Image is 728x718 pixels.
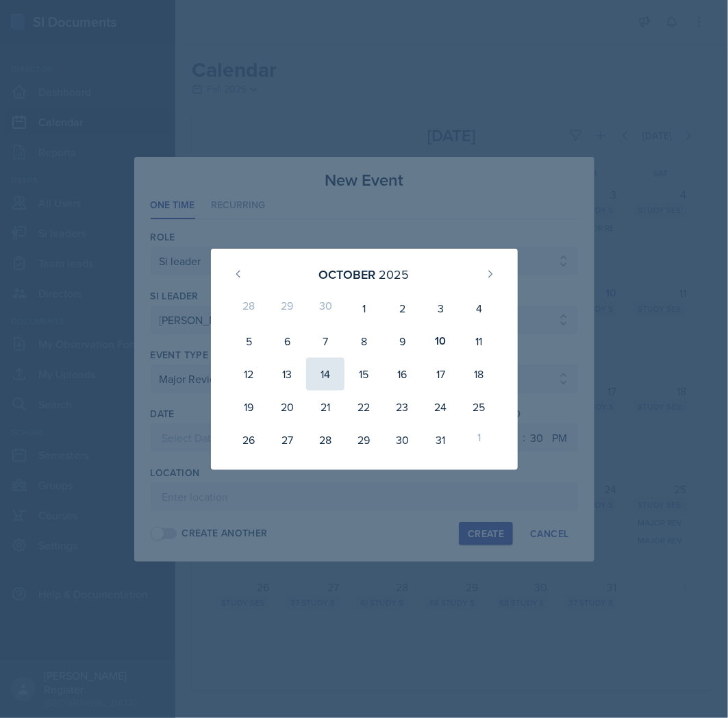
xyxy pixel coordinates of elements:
div: 16 [383,358,421,391]
div: 23 [383,391,421,423]
div: 19 [230,391,268,423]
div: 26 [230,423,268,456]
div: 28 [306,423,344,456]
div: 31 [421,423,460,456]
div: 12 [230,358,268,391]
div: 22 [344,391,383,423]
div: 27 [268,423,306,456]
div: 15 [344,358,383,391]
div: 28 [230,292,268,325]
div: 13 [268,358,306,391]
div: 4 [460,292,498,325]
div: 24 [421,391,460,423]
div: 8 [344,325,383,358]
div: 18 [460,358,498,391]
div: 20 [268,391,306,423]
div: 6 [268,325,306,358]
div: October [319,265,376,284]
div: 21 [306,391,344,423]
div: 14 [306,358,344,391]
div: 5 [230,325,268,358]
div: 17 [421,358,460,391]
div: 29 [268,292,306,325]
div: 30 [383,423,421,456]
div: 1 [460,423,498,456]
div: 30 [306,292,344,325]
div: 3 [421,292,460,325]
div: 1 [344,292,383,325]
div: 2 [383,292,421,325]
div: 10 [421,325,460,358]
div: 7 [306,325,344,358]
div: 25 [460,391,498,423]
div: 29 [344,423,383,456]
div: 2025 [379,265,410,284]
div: 11 [460,325,498,358]
div: 9 [383,325,421,358]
